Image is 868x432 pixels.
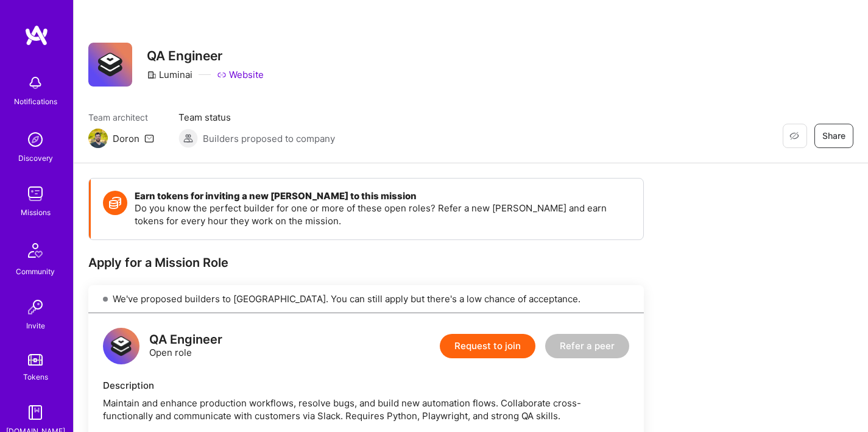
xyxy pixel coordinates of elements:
[147,48,264,63] h3: QA Engineer
[789,131,799,141] i: icon EyeClosed
[88,255,644,271] div: Apply for a Mission Role
[88,111,154,124] span: Team architect
[203,132,335,145] span: Builders proposed to company
[822,130,845,142] span: Share
[103,397,629,422] div: Maintain and enhance production workflows, resolve bugs, and build new automation flows. Collabor...
[88,129,108,148] img: Team Architect
[135,191,631,202] h4: Earn tokens for inviting a new [PERSON_NAME] to this mission
[103,328,139,364] img: logo
[178,129,198,148] img: Builders proposed to company
[144,133,154,143] i: icon Mail
[18,152,53,165] div: Discovery
[26,319,45,332] div: Invite
[147,68,192,81] div: Luminai
[14,95,57,108] div: Notifications
[545,334,629,358] button: Refer a peer
[23,295,48,319] img: Invite
[147,70,157,80] i: icon CompanyGray
[23,370,48,383] div: Tokens
[24,24,49,46] img: logo
[28,354,43,366] img: tokens
[88,43,132,87] img: Company Logo
[135,202,631,227] p: Do you know the perfect builder for one or more of these open roles? Refer a new [PERSON_NAME] an...
[88,285,644,313] div: We've proposed builders to [GEOGRAPHIC_DATA]. You can still apply but there's a low chance of acc...
[440,334,535,358] button: Request to join
[113,132,139,145] div: Doron
[217,68,264,81] a: Website
[103,191,127,215] img: Token icon
[16,265,55,278] div: Community
[103,379,629,392] div: Description
[149,333,222,359] div: Open role
[178,111,335,124] span: Team status
[21,206,51,219] div: Missions
[23,71,48,95] img: bell
[23,127,48,152] img: discovery
[149,333,222,346] div: QA Engineer
[23,182,48,206] img: teamwork
[23,400,48,425] img: guide book
[21,236,50,265] img: Community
